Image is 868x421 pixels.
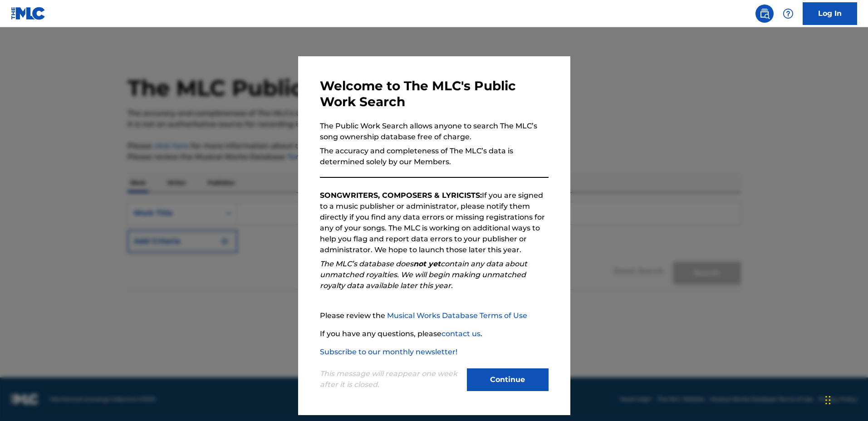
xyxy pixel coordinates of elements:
p: The accuracy and completeness of The MLC’s data is determined solely by our Members. [320,146,549,167]
div: Help [779,5,797,23]
a: Public Search [755,5,774,23]
button: Continue [467,368,549,391]
img: MLC Logo [11,7,46,20]
strong: SONGWRITERS, COMPOSERS & LYRICISTS: [320,191,482,200]
p: Please review the [320,310,549,321]
strong: not yet [413,259,441,268]
p: This message will reappear one week after it is closed. [320,368,461,390]
div: Drag [825,387,831,414]
a: contact us [441,329,481,338]
p: If you have any questions, please . [320,328,549,339]
p: If you are signed to a music publisher or administrator, please notify them directly if you find ... [320,190,549,255]
img: help [783,8,794,19]
iframe: Chat Widget [823,377,868,421]
h3: Welcome to The MLC's Public Work Search [320,78,549,110]
a: Subscribe to our monthly newsletter! [320,348,457,356]
a: Musical Works Database Terms of Use [387,311,527,320]
img: search [759,8,770,19]
em: The MLC’s database does contain any data about unmatched royalties. We will begin making unmatche... [320,259,527,290]
p: The Public Work Search allows anyone to search The MLC’s song ownership database free of charge. [320,121,549,142]
a: Log In [803,2,857,25]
